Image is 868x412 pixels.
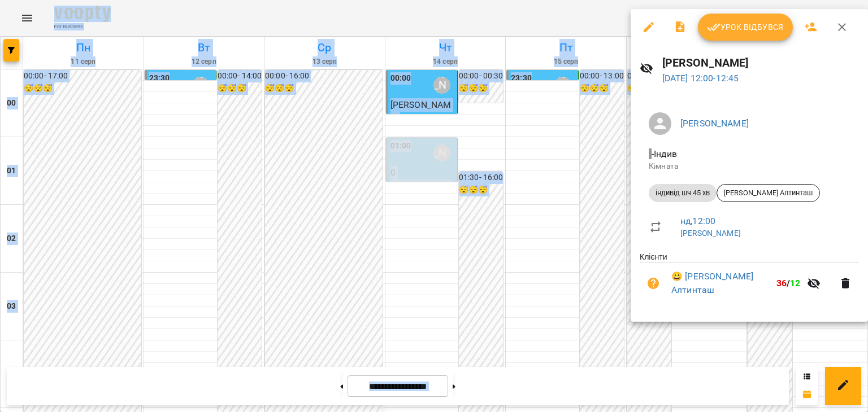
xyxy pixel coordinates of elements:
a: [PERSON_NAME] [680,118,749,129]
button: Урок відбувся [698,14,793,41]
span: 36 [776,278,787,288]
span: - Індив [649,148,679,159]
p: Кімната [649,161,850,172]
div: [PERSON_NAME] Алтинташ [717,184,820,202]
span: Урок відбувся [707,20,784,34]
span: індивід шч 45 хв [649,188,717,198]
span: 12 [790,278,800,288]
h6: [PERSON_NAME] [662,54,859,72]
button: Візит ще не сплачено. Додати оплату? [640,270,667,297]
b: / [776,278,801,288]
a: нд , 12:00 [680,216,715,226]
a: 😀 [PERSON_NAME] Алтинташ [671,270,772,296]
a: [DATE] 12:00-12:45 [662,73,739,84]
span: [PERSON_NAME] Алтинташ [717,188,819,198]
a: [PERSON_NAME] [680,229,741,238]
ul: Клієнти [640,251,859,308]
